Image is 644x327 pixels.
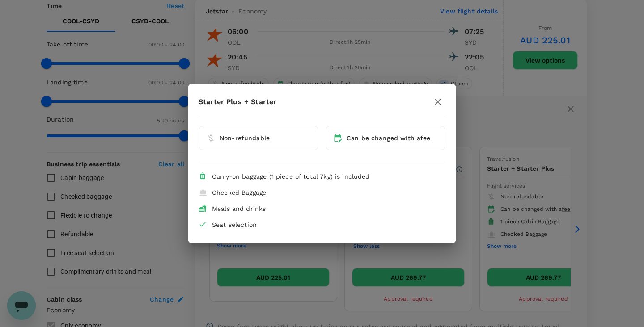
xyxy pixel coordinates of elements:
[347,134,431,143] div: Can be changed with a
[212,173,370,180] span: Carry-on baggage (1 piece of total 7kg) is included
[212,205,266,212] span: Meals and drinks
[212,189,266,196] span: Checked Baggage
[199,96,276,107] p: Starter Plus + Starter
[220,134,270,142] span: Non-refundable
[420,134,430,142] span: fee
[212,221,257,228] span: Seat selection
